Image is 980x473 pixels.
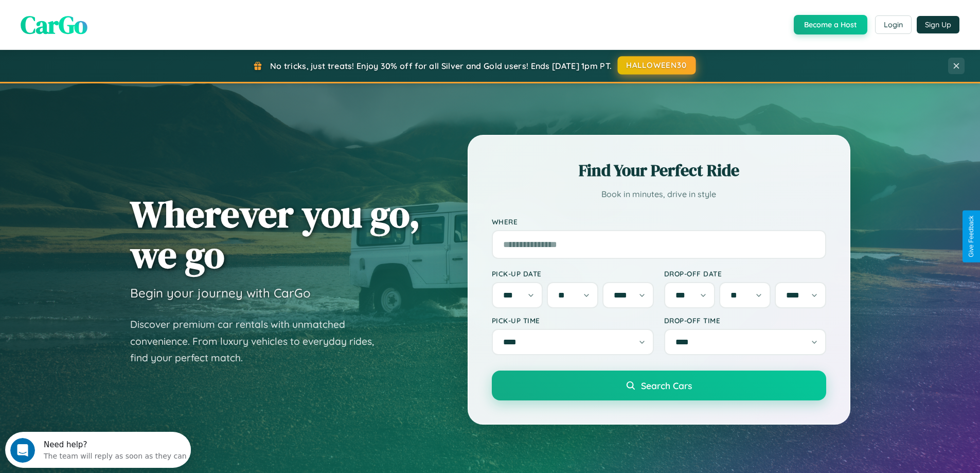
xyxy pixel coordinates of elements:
[492,316,654,325] label: Pick-up Time
[130,194,420,275] h1: Wherever you go, we go
[10,438,35,463] iframe: Intercom live chat
[130,285,311,301] h3: Begin your journey with CarGo
[270,61,612,71] span: No tricks, just treats! Enjoy 30% off for all Silver and Gold users! Ends [DATE] 1pm PT.
[618,56,696,75] button: HALLOWEEN30
[664,269,826,278] label: Drop-off Date
[21,8,87,42] span: CarGo
[875,15,912,34] button: Login
[39,17,182,28] div: The team will reply as soon as they can
[917,16,959,33] button: Sign Up
[664,316,826,325] label: Drop-off Time
[492,159,826,182] h2: Find Your Perfect Ride
[794,15,867,34] button: Become a Host
[5,432,191,468] iframe: Intercom live chat discovery launcher
[641,380,692,391] span: Search Cars
[968,216,975,257] div: Give Feedback
[492,217,826,226] label: Where
[4,4,191,32] div: Open Intercom Messenger
[492,187,826,202] p: Book in minutes, drive in style
[492,371,826,400] button: Search Cars
[492,269,654,278] label: Pick-up Date
[130,316,387,366] p: Discover premium car rentals with unmatched convenience. From luxury vehicles to everyday rides, ...
[39,9,182,17] div: Need help?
